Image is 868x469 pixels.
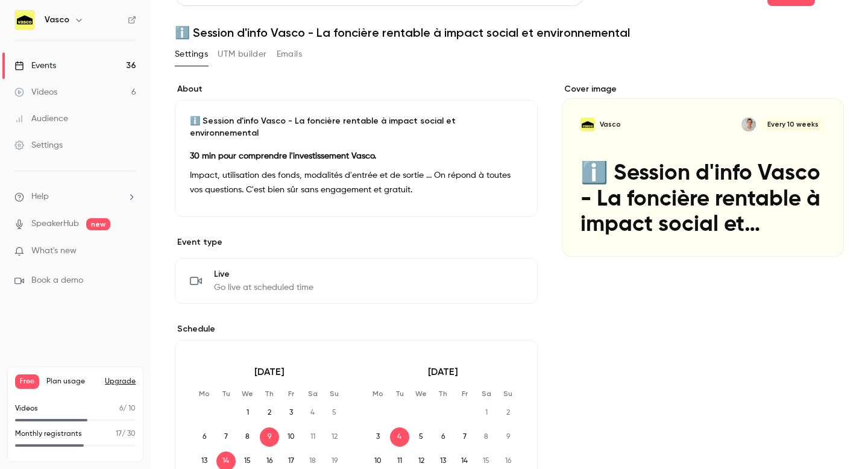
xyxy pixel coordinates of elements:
[498,427,518,447] span: 9
[14,113,68,125] div: Audience
[31,218,79,230] a: SpeakerHub
[281,389,301,398] p: Fr
[218,45,266,64] button: UTM builder
[277,45,302,64] button: Emails
[14,86,57,98] div: Videos
[175,236,538,248] p: Event type
[31,245,77,257] span: What's new
[325,427,344,447] span: 12
[105,377,136,386] button: Upgrade
[455,389,474,398] p: Fr
[477,389,496,398] p: Sa
[46,377,98,386] span: Plan usage
[86,218,110,230] span: new
[175,25,844,40] h1: ℹ️ Session d'info Vasco - La foncière rentable à impact social et environnemental
[31,274,83,287] span: Book a demo
[195,389,214,398] p: Mo
[281,427,301,447] span: 10
[562,83,844,257] section: Cover image
[368,389,388,398] p: Mo
[195,427,214,447] span: 6
[325,389,344,398] p: Su
[325,403,344,423] span: 5
[175,45,208,64] button: Settings
[195,365,344,379] p: [DATE]
[368,365,518,379] p: [DATE]
[216,427,236,447] span: 7
[238,389,257,398] p: We
[214,268,313,280] span: Live
[303,389,322,398] p: Sa
[15,429,82,439] p: Monthly registrants
[31,190,49,203] span: Help
[303,427,322,447] span: 11
[216,389,236,398] p: Tu
[116,429,136,439] p: / 30
[238,427,257,447] span: 8
[390,427,409,447] span: 4
[303,403,322,423] span: 4
[175,83,538,95] label: About
[498,403,518,423] span: 2
[14,60,56,72] div: Events
[214,282,313,294] span: Go live at scheduled time
[368,427,388,447] span: 3
[190,115,523,139] p: ℹ️ Session d'info Vasco - La foncière rentable à impact social et environnemental
[175,323,538,335] p: Schedule
[260,427,279,447] span: 9
[119,403,136,414] p: / 10
[190,168,523,197] p: Impact, utilisation des fonds, modalités d'entrée et de sortie ... On répond à toutes vos questio...
[15,403,38,414] p: Videos
[433,389,453,398] p: Th
[14,139,63,151] div: Settings
[238,403,257,423] span: 1
[119,405,123,412] span: 6
[260,403,279,423] span: 2
[412,389,431,398] p: We
[45,14,69,26] h6: Vasco
[122,246,136,257] iframe: Noticeable Trigger
[433,427,453,447] span: 6
[14,190,136,203] li: help-dropdown-opener
[15,374,39,389] span: Free
[412,427,431,447] span: 5
[260,389,279,398] p: Th
[190,152,376,160] strong: 30 min pour comprendre l'investissement Vasco.
[116,430,122,438] span: 17
[15,10,34,30] img: Vasco
[498,389,518,398] p: Su
[477,427,496,447] span: 8
[562,83,844,95] label: Cover image
[455,427,474,447] span: 7
[281,403,301,423] span: 3
[477,403,496,423] span: 1
[390,389,409,398] p: Tu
